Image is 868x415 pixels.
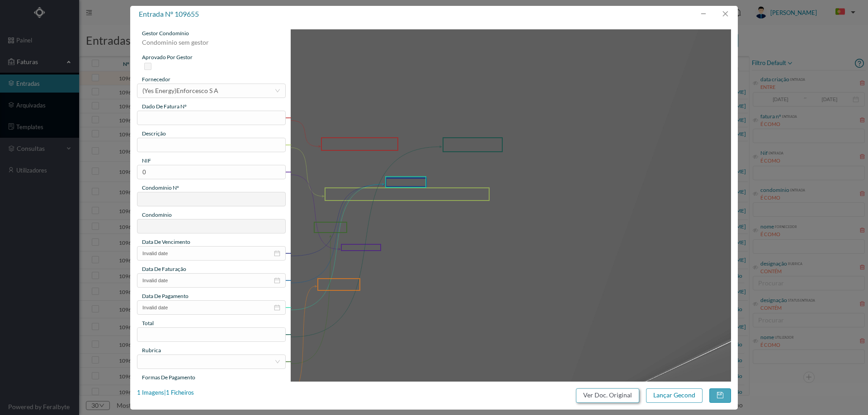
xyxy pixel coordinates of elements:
[576,388,639,403] button: Ver Doc. Original
[274,277,280,284] i: icon: calendar
[142,211,172,218] span: condomínio
[274,304,280,311] i: icon: calendar
[274,250,280,256] i: icon: calendar
[142,238,190,245] span: data de vencimento
[142,374,195,381] span: Formas de Pagamento
[142,54,193,61] span: aprovado por gestor
[137,388,194,397] div: 1 Imagens | 1 Ficheiros
[142,347,161,354] span: rubrica
[142,103,187,110] span: dado de fatura nº
[139,9,199,18] span: entrada nº 109655
[142,157,151,164] span: NIF
[142,84,218,98] div: (Yes Energy)Enforcesco S A
[142,30,189,37] span: gestor condomínio
[142,266,186,272] span: data de faturação
[275,88,280,93] i: icon: down
[142,130,166,137] span: descrição
[142,293,189,299] span: data de pagamento
[142,320,154,326] span: total
[142,184,179,191] span: condomínio nº
[646,388,703,403] button: Lançar Gecond
[137,37,286,53] div: Condominio sem gestor
[828,5,859,19] button: PT
[142,76,170,83] span: fornecedor
[275,359,280,364] i: icon: down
